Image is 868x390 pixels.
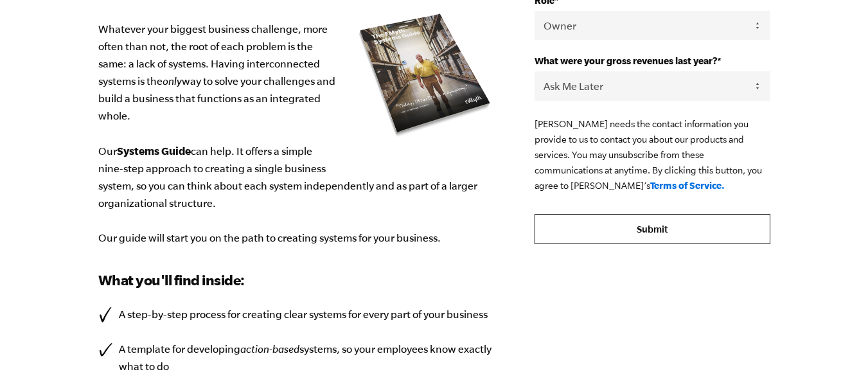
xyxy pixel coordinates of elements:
[98,306,497,323] li: A step-by-step process for creating clear systems for every part of your business
[117,145,191,157] b: Systems Guide
[98,270,497,290] h3: What you'll find inside:
[535,55,717,66] span: What were your gross revenues last year?
[98,341,497,375] li: A template for developing systems, so your employees know exactly what to do
[535,116,770,193] p: [PERSON_NAME] needs the contact information you provide to us to contact you about our products a...
[98,21,497,247] p: Whatever your biggest business challenge, more often than not, the root of each problem is the sa...
[650,180,725,191] a: Terms of Service.
[804,328,868,390] iframe: Chat Widget
[240,343,299,355] i: action-based
[355,9,496,141] img: e-myth systems guide organize your business
[535,214,770,245] input: Submit
[163,75,182,87] i: only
